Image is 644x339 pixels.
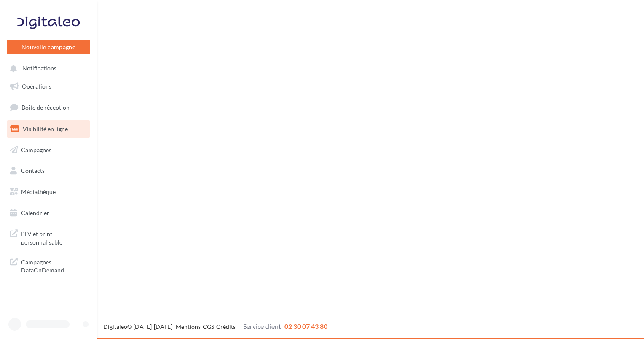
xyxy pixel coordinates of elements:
[5,98,92,116] a: Boîte de réception
[103,323,127,330] a: Digitaleo
[21,188,56,195] span: Médiathèque
[5,120,92,138] a: Visibilité en ligne
[176,323,201,330] a: Mentions
[21,146,51,153] span: Campagnes
[22,83,51,90] span: Opérations
[5,78,92,95] a: Opérations
[284,322,327,330] span: 02 30 07 43 80
[5,204,92,222] a: Calendrier
[21,104,70,111] span: Boîte de réception
[21,209,49,216] span: Calendrier
[5,253,92,278] a: Campagnes DataOnDemand
[5,183,92,201] a: Médiathèque
[103,323,327,330] span: © [DATE]-[DATE] - - -
[5,162,92,180] a: Contacts
[21,256,87,274] span: Campagnes DataOnDemand
[22,65,56,72] span: Notifications
[243,322,281,330] span: Service client
[5,225,92,250] a: PLV et print personnalisable
[21,167,45,174] span: Contacts
[203,323,214,330] a: CGS
[23,125,68,132] span: Visibilité en ligne
[216,323,236,330] a: Crédits
[21,228,87,246] span: PLV et print personnalisable
[5,141,92,159] a: Campagnes
[7,40,90,54] button: Nouvelle campagne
